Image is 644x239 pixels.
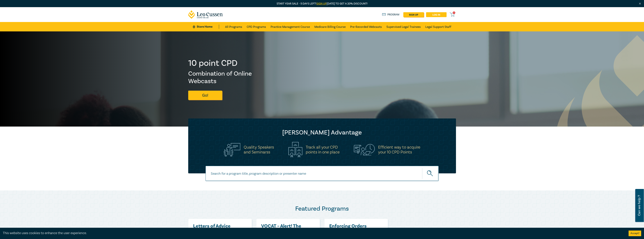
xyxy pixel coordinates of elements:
[188,70,272,85] h2: Combination of Online Webcasts
[316,2,327,5] a: SIGN UP
[314,22,346,31] a: Medicare Billing Course
[378,145,420,155] h5: Efficient way to acquire your 10 CPD Points
[188,91,222,100] a: Go!
[329,224,370,239] a: Enforcing Orders and Judgements in the Cost of Living Crisis
[382,13,400,17] a: Program
[350,22,382,31] a: Pre-Recorded Webcasts
[3,231,623,236] div: This website uses cookies to enhance the user experience.
[638,2,642,5] img: Close
[426,12,447,17] a: Log in
[247,22,266,31] a: CPD Programs
[271,22,310,31] a: Practice Management Course
[188,2,456,6] p: START YEAR SALE - 5 DAYS LEFT! [DATE] TO GET A 20% DISCOUNT!
[224,143,240,156] img: Quality Speakers<br>and Seminarss
[188,58,272,68] h1: 10 point CPD
[306,145,340,155] h5: Track all your CPD points in one place
[193,25,219,29] a: Store Home
[629,231,641,236] button: Accept cookies
[206,166,439,181] input: Search for a program title, program description or presenter name
[386,22,421,31] a: Supervised Legal Trainees
[261,224,302,239] a: VOCAT – Alert! The New Financial Assistance Scheme
[288,142,302,157] img: Track all your CPD<br>points in one place
[196,129,448,136] h2: [PERSON_NAME] Advantage
[425,22,451,31] a: Legal Support Staff
[403,12,424,17] a: sign up
[244,145,274,155] h5: Quality Speakers and Seminarss
[354,144,375,155] img: Efficient way to acquire<br>your 10 CPD Points
[637,191,641,220] span: Can we help ?
[453,11,455,14] span: 0
[193,224,234,239] a: Letters of Advice and Demand – Drafting Tips & Traps
[225,22,242,31] a: All Programs
[188,205,456,212] h2: Featured Programs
